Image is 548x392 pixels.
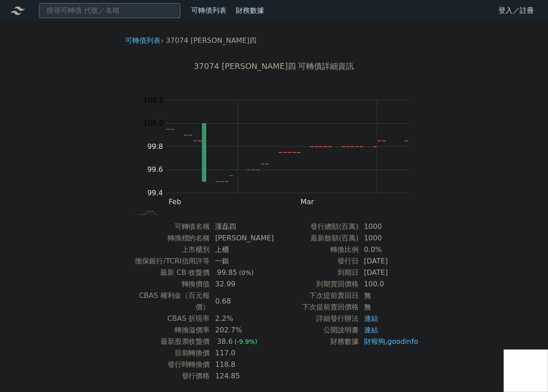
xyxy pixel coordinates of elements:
[274,267,359,278] td: 到期日
[210,278,274,290] td: 32.99
[234,338,257,345] span: (-9.9%)
[274,244,359,255] td: 轉換比例
[129,244,210,255] td: 上市櫃別
[387,337,418,346] a: goodinfo
[359,221,419,232] td: 1000
[126,35,164,46] li: ›
[504,350,548,392] iframe: Chat Widget
[126,36,161,45] a: 可轉債列表
[129,336,210,347] td: 最新股票收盤價
[143,119,164,127] tspan: 100.0
[274,301,359,313] td: 下次提前賣回價格
[239,269,253,276] span: (0%)
[39,3,180,18] input: 搜尋可轉債 代號／名稱
[491,4,541,18] a: 登入／註冊
[210,324,274,336] td: 202.7%
[359,278,419,290] td: 100.0
[274,290,359,301] td: 下次提前賣回日
[129,347,210,359] td: 目前轉換價
[274,313,359,324] td: 詳細發行辦法
[129,255,210,267] td: 擔保銀行/TCRI信用評等
[166,35,257,46] li: 37074 [PERSON_NAME]四
[210,359,274,370] td: 118.8
[274,221,359,232] td: 發行總額(百萬)
[147,142,163,151] tspan: 99.8
[147,189,163,197] tspan: 99.4
[191,6,226,15] a: 可轉債列表
[129,278,210,290] td: 轉換價值
[364,326,378,334] a: 連結
[129,232,210,244] td: 轉換標的名稱
[359,336,419,347] td: ,
[215,267,239,278] div: 99.85
[210,232,274,244] td: [PERSON_NAME]
[129,313,210,324] td: CBAS 折現率
[210,313,274,324] td: 2.2%
[274,324,359,336] td: 公開說明書
[210,290,274,313] td: 0.68
[129,370,210,382] td: 發行價格
[359,290,419,301] td: 無
[274,232,359,244] td: 最新餘額(百萬)
[359,255,419,267] td: [DATE]
[143,96,164,104] tspan: 100.2
[215,336,235,347] div: 38.6
[301,198,314,206] tspan: Mar
[129,324,210,336] td: 轉換溢價率
[210,347,274,359] td: 117.0
[236,6,264,15] a: 財務數據
[210,221,274,232] td: 漢磊四
[364,337,385,346] a: 財報狗
[129,221,210,232] td: 可轉債名稱
[169,198,181,206] tspan: Feb
[129,290,210,313] td: CBAS 權利金（百元報價）
[359,267,419,278] td: [DATE]
[119,60,430,72] h1: 37074 [PERSON_NAME]四 可轉債詳細資訊
[139,96,422,206] g: Chart
[147,165,163,174] tspan: 99.6
[359,232,419,244] td: 1000
[359,301,419,313] td: 無
[129,359,210,370] td: 發行時轉換價
[274,336,359,347] td: 財務數據
[210,255,274,267] td: 一銀
[129,267,210,278] td: 最新 CB 收盤價
[210,370,274,382] td: 124.85
[274,255,359,267] td: 發行日
[210,244,274,255] td: 上櫃
[359,244,419,255] td: 0.0%
[364,314,378,323] a: 連結
[274,278,359,290] td: 到期賣回價格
